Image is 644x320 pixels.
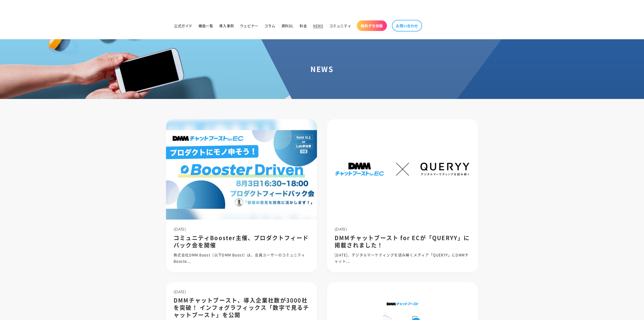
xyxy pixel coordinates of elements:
span: [DATE] [174,289,186,294]
a: 機能一覧 [195,20,216,31]
h1: NEWS [6,64,638,74]
a: コミュニティ [326,20,354,31]
span: 無料デモ体験 [361,23,383,28]
span: 資料DL [281,23,294,28]
span: コラム [264,23,275,28]
span: 機能一覧 [198,23,213,28]
h2: DMMチャットブースト、導入企業社数が3000社を突破！ インフォグラフィックス「数字で見るチャットブースト」を公開 [174,296,309,318]
p: [DATE]、デジタルマーケティングを読み解くメディア「QUERYY」にDMMチャット... [335,252,470,264]
a: ウェビナー [237,20,261,31]
span: 料金 [300,23,307,28]
h2: DMMチャットブースト for ECが「QUERYY」に掲載されました！ [335,234,470,248]
a: 導入事例 [216,20,237,31]
h2: コミュニティBooster主催、プロダクトフィードバック会を開催 [174,234,309,248]
a: コミュニティBooster主催、プロダクトフィードバック会を開催 [DATE]コミュニティBooster主催、プロダクトフィードバック会を開催株式会社DMM Boost（以下DMM Boost）... [166,119,317,272]
img: コミュニティBooster主催、プロダクトフィードバック会を開催 [166,119,317,220]
a: DMMチャットブースト for ECが「QUERYY」に掲載されました！ [DATE]DMMチャットブースト for ECが「QUERYY」に掲載されました！[DATE]、デジタルマーケティング... [327,119,478,272]
a: 無料デモ体験 [357,20,387,31]
a: NEWS [310,20,326,31]
a: 資料DL [278,20,297,31]
a: お問い合わせ [392,20,422,31]
p: 株式会社DMM Boost（以下DMM Boost）は、会員ユーザーのコミュニティBooste... [174,252,309,264]
span: コミュニティ [329,23,351,28]
a: コラム [261,20,278,31]
span: 導入事例 [219,23,234,28]
a: 料金 [297,20,310,31]
span: お問い合わせ [396,23,418,28]
span: ウェビナー [240,23,258,28]
a: 公式ガイド [171,20,195,31]
span: 公式ガイド [174,23,192,28]
span: NEWS [313,23,323,28]
span: [DATE] [335,227,347,232]
span: [DATE] [174,227,186,232]
img: DMMチャットブースト for ECが「QUERYY」に掲載されました！ [327,119,478,220]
